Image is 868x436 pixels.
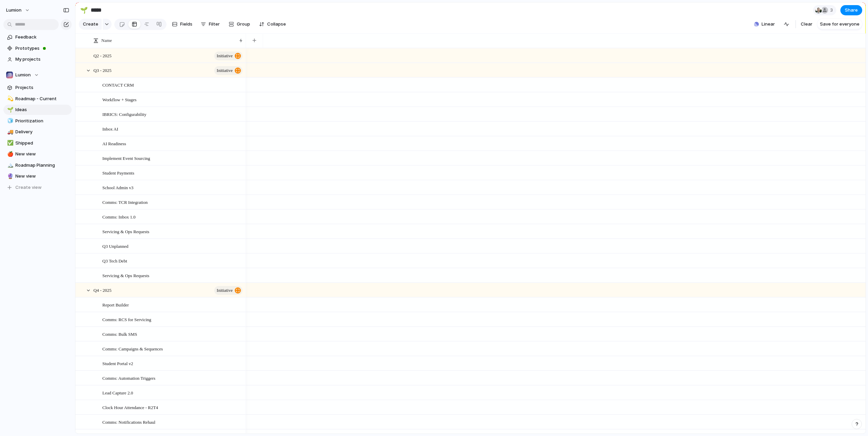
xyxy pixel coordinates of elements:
span: initiative [217,286,233,295]
span: New view [15,151,69,157]
span: Create [83,21,98,28]
span: initiative [217,51,233,61]
button: 🍎 [6,151,13,157]
span: Comms: Notifications Rehaul [102,418,155,426]
span: Prioritization [15,118,69,124]
button: Clear [798,19,815,30]
span: Comms: Campaigns & Sequences [102,345,163,352]
span: IBRICS: Configurability [102,110,146,118]
a: Prototypes [3,43,72,54]
button: Linear [751,19,778,29]
span: CONTACT CRM [102,81,134,89]
a: Projects [3,82,72,93]
span: Prototypes [15,45,69,52]
button: Lumion [3,70,72,80]
span: Linear [762,21,775,28]
span: AI Readiness [102,139,126,147]
span: Comms: Automation Triggers [102,374,155,382]
span: Delivery [15,129,69,135]
div: 🌱 [7,106,12,114]
span: Create view [15,184,42,191]
span: 3 [830,7,835,14]
a: 🧊Prioritization [3,116,72,126]
div: 🍎 [7,150,12,158]
span: Q2 - 2025 [93,51,112,59]
div: 🌱 [80,5,88,15]
div: ✅ [7,139,12,147]
span: New view [15,173,69,180]
span: Ideas [15,106,69,113]
button: 🏔️ [6,162,13,169]
span: Student Portal v2 [102,359,133,367]
span: Lead Capture 2.0 [102,389,133,396]
button: 🌱 [78,5,89,16]
div: 🚚 [7,128,12,136]
span: Filter [209,21,220,28]
span: Q4 - 2025 [93,286,112,294]
span: Lumion [6,7,21,14]
span: Servicing & Ops Requests [102,227,149,235]
span: Projects [15,84,69,91]
button: 🔮 [6,173,13,180]
a: 🚚Delivery [3,127,72,137]
span: Comms: Inbox 1.0 [102,213,135,221]
span: Q3 Unplanned [102,242,128,250]
button: Lumion [3,5,33,16]
button: initiative [214,66,243,75]
div: 🔮 [7,172,12,180]
button: 🧊 [6,118,13,124]
a: 🍎New view [3,149,72,159]
div: 🧊 [7,117,12,125]
a: Feedback [3,32,72,42]
button: Collapse [256,19,289,30]
button: Group [225,19,254,30]
a: ✅Shipped [3,138,72,148]
a: My projects [3,54,72,64]
span: Implement Event Sourcing [102,154,150,162]
a: 💫Roadmap - Current [3,94,72,104]
span: Comms: TCR Integration [102,198,148,206]
button: 💫 [6,95,13,102]
span: Q3 Tech Debt [102,257,127,265]
span: Feedback [15,34,69,41]
button: Create view [3,182,72,193]
span: Comms: RCS for Servicing [102,315,151,323]
span: Clear [801,21,812,28]
button: Save for everyone [817,19,862,30]
button: Create [79,19,102,30]
span: Lumion [15,72,31,78]
a: 🏔️Roadmap Planning [3,160,72,170]
span: Comms: Bulk SMS [102,330,137,338]
span: initiative [217,66,233,75]
span: Clock Hour Attendance - R2T4 [102,403,158,411]
span: Inbox AI [102,125,118,133]
span: School Admin v3 [102,183,133,191]
button: Fields [169,19,195,30]
button: Filter [198,19,222,30]
a: 🔮New view [3,171,72,181]
a: 🌱Ideas [3,105,72,115]
span: Roadmap - Current [15,95,69,102]
span: Q3 - 2025 [93,66,112,74]
span: Roadmap Planning [15,162,69,169]
span: Servicing & Ops Requests [102,271,149,279]
span: Group [237,21,250,28]
button: 🌱 [6,106,13,113]
button: 🚚 [6,129,13,135]
button: ✅ [6,140,13,147]
span: Save for everyone [820,21,859,28]
span: My projects [15,56,69,63]
span: Student Payments [102,169,134,177]
span: Share [845,7,858,14]
span: Collapse [267,21,286,28]
div: 💫 [7,95,12,103]
span: Shipped [15,140,69,147]
button: initiative [214,51,243,60]
span: Name [101,37,112,44]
